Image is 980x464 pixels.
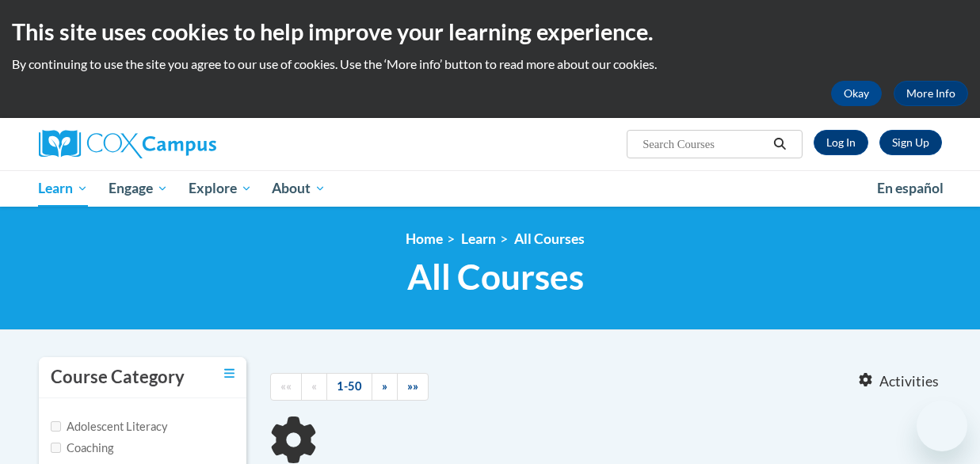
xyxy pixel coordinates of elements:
[407,256,584,298] span: All Courses
[894,81,968,106] a: More Info
[641,135,768,154] input: Search Courses
[39,130,324,158] a: Cox Campus
[29,170,99,207] a: Learn
[877,180,944,196] span: En español
[38,179,88,198] span: Learn
[12,55,968,73] p: By continuing to use the site you agree to our use of cookies. Use the ‘More info’ button to read...
[879,130,942,155] a: Register
[407,379,418,393] span: »»
[326,373,372,401] a: 1-50
[917,401,967,451] iframe: Button to launch messaging window
[406,230,443,247] a: Home
[514,230,585,247] a: All Courses
[280,379,292,393] span: ««
[397,373,429,401] a: End
[270,373,302,401] a: Begining
[51,418,168,435] label: Adolescent Literacy
[98,170,178,207] a: Engage
[814,130,868,155] a: Log In
[51,421,61,432] input: Checkbox for Options
[461,230,496,247] a: Learn
[178,170,262,207] a: Explore
[867,172,954,205] a: En español
[311,379,317,393] span: «
[831,81,882,106] button: Okay
[189,179,252,198] span: Explore
[224,365,235,382] a: Toggle collapse
[301,373,327,401] a: Previous
[261,170,336,207] a: About
[12,16,968,48] h2: This site uses cookies to help improve your learning experience.
[372,373,398,401] a: Next
[768,135,791,154] button: Search
[51,439,113,457] label: Coaching
[27,170,954,207] div: Main menu
[272,179,326,198] span: About
[39,130,216,158] img: Cox Campus
[109,179,168,198] span: Engage
[382,379,387,393] span: »
[51,443,61,453] input: Checkbox for Options
[51,365,185,390] h3: Course Category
